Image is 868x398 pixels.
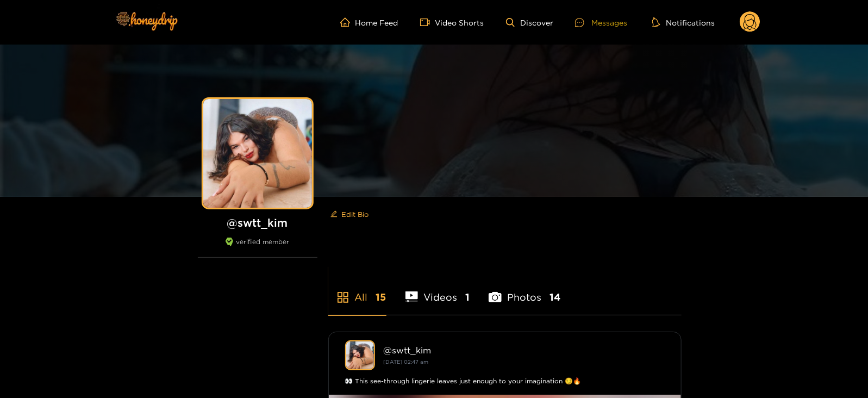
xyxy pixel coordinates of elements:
[489,266,560,315] li: Photos
[420,17,484,27] a: Video Shorts
[465,290,470,304] span: 1
[376,290,386,304] span: 15
[506,18,553,27] a: Discover
[420,17,435,27] span: video-camera
[328,206,371,223] button: editEdit Bio
[340,17,355,27] span: home
[345,376,665,387] div: 👀 This see-through lingerie leaves just enough to your imagination 😏🔥
[384,345,665,355] div: @ swtt_kim
[575,16,627,29] div: Messages
[340,17,398,27] a: Home Feed
[405,266,470,315] li: Videos
[330,210,338,219] span: edit
[345,340,375,370] img: swtt_kim
[198,216,317,229] h1: @ swtt_kim
[342,209,369,220] span: Edit Bio
[384,359,429,365] small: [DATE] 02:47 am
[328,266,386,315] li: All
[336,291,349,304] span: appstore
[649,17,718,28] button: Notifications
[198,238,317,258] div: verified member
[549,290,560,304] span: 14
